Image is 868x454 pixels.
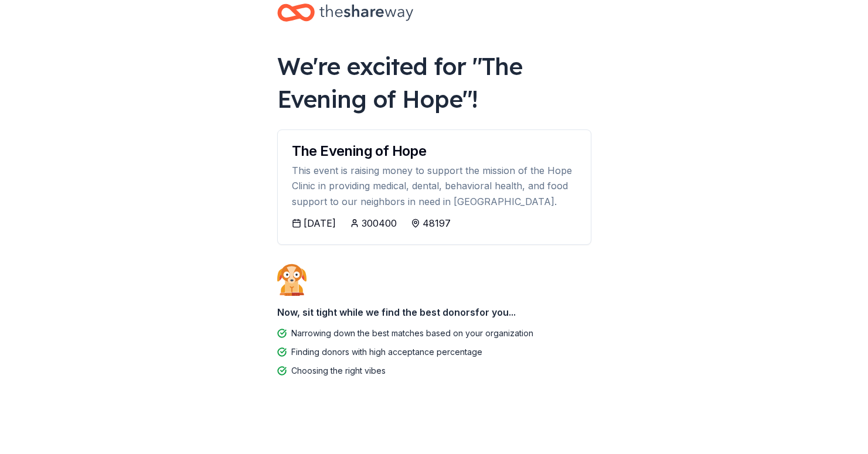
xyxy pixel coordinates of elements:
[291,364,386,378] div: Choosing the right vibes
[291,345,482,359] div: Finding donors with high acceptance percentage
[277,301,591,324] div: Now, sit tight while we find the best donors for you...
[292,144,577,158] div: The Evening of Hope
[292,163,577,209] div: This event is raising money to support the mission of the Hope Clinic in providing medical, denta...
[423,216,451,230] div: 48197
[304,216,336,230] div: [DATE]
[291,326,533,340] div: Narrowing down the best matches based on your organization
[362,216,397,230] div: 300400
[277,264,307,295] img: Dog waiting patiently
[277,50,591,115] div: We're excited for " The Evening of Hope "!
